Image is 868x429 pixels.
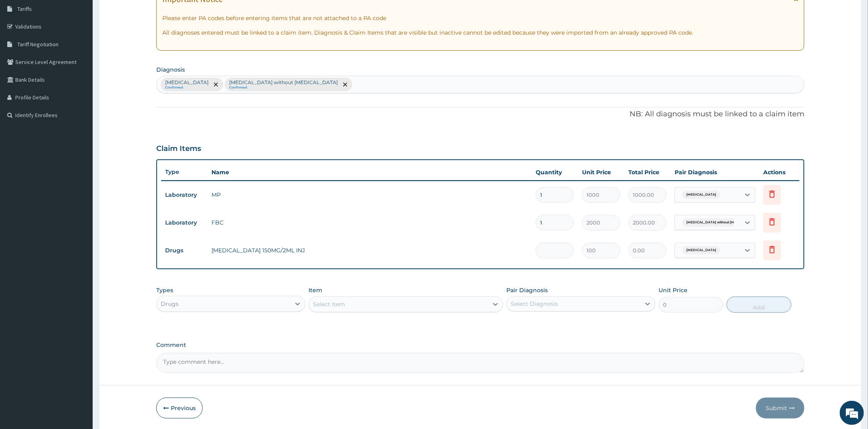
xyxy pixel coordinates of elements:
th: Pair Diagnosis [671,164,759,180]
span: [MEDICAL_DATA] [682,246,720,254]
p: NB: All diagnosis must be linked to a claim item [156,109,804,120]
small: Confirmed [165,86,209,90]
th: Quantity [532,164,578,180]
div: Minimize live chat window [132,4,151,23]
div: Select Diagnosis [511,300,558,308]
textarea: Type your message and hit 'Enter' [4,220,153,248]
span: [MEDICAL_DATA] [682,191,720,199]
small: Confirmed [229,86,338,90]
td: Laboratory [161,188,207,202]
p: Please enter PA codes before entering items that are not attached to a PA code [162,14,798,22]
button: Submit [756,398,804,419]
span: Tariffs [17,5,32,12]
span: remove selection option [342,81,349,88]
div: Chat with us now [42,45,135,56]
label: Unit Price [659,286,688,294]
div: Drugs [161,300,178,308]
td: MP [207,187,532,203]
span: [MEDICAL_DATA] without [MEDICAL_DATA] [682,219,764,227]
p: All diagnoses entered must be linked to a claim item. Diagnosis & Claim Items that are visible bu... [162,29,798,37]
th: Unit Price [578,164,624,180]
th: Type [161,165,207,179]
p: [MEDICAL_DATA] [165,79,209,86]
label: Pair Diagnosis [506,286,548,294]
label: Diagnosis [156,66,185,74]
td: Laboratory [161,215,207,230]
span: Tariff Negotiation [17,41,58,48]
th: Actions [759,164,800,180]
img: d_794563401_company_1708531726252_794563401 [15,40,33,60]
label: Item [309,286,322,294]
td: FBC [207,214,532,231]
th: Total Price [624,164,671,180]
p: [MEDICAL_DATA] without [MEDICAL_DATA] [229,79,338,86]
button: Add [727,297,791,313]
button: Previous [156,398,203,419]
td: Drugs [161,243,207,258]
div: Select Item [313,300,345,308]
label: Types [156,287,173,294]
th: Name [207,164,532,180]
td: [MEDICAL_DATA] 150MG/2ML INJ [207,242,532,258]
label: Comment [156,342,804,349]
span: remove selection option [212,81,220,88]
h3: Claim Items [156,144,201,153]
span: We're online! [47,101,111,183]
